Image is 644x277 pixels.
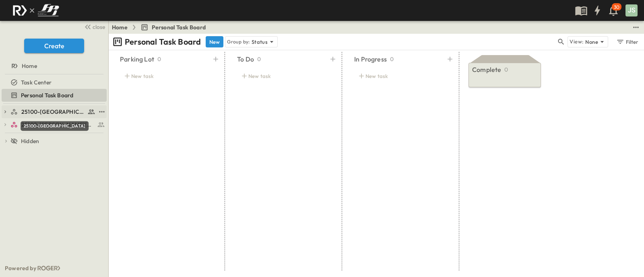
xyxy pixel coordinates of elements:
[140,23,206,31] a: Personal Task Board
[97,107,107,117] button: test
[237,70,329,82] div: New task
[2,89,107,102] div: Personal Task Boardtest
[21,121,89,131] div: 25100-[GEOGRAPHIC_DATA]
[2,77,105,88] a: Task Center
[125,36,201,47] p: Personal Task Board
[112,23,211,31] nav: breadcrumbs
[21,108,85,116] span: 25100-Vanguard Prep School
[10,2,62,19] img: c8d7d1ed905e502e8f77bf7063faec64e13b34fdb1f2bdd94b0e311fc34f8000.png
[10,106,95,117] a: 25100-Vanguard Prep School
[625,4,638,17] button: JS
[21,137,39,145] span: Hidden
[22,62,37,70] span: Home
[257,55,261,63] p: 0
[21,91,73,99] span: Personal Task Board
[252,38,268,46] p: Status
[24,39,84,53] button: Create
[613,36,641,47] button: Filter
[2,90,105,101] a: Personal Task Board
[112,23,128,31] a: Home
[354,70,446,82] div: New task
[390,55,394,63] p: 0
[570,37,584,46] p: View:
[152,23,206,31] span: Personal Task Board
[2,60,105,72] a: Home
[237,54,254,64] p: To Do
[10,119,105,130] a: 25102-Christ The Redeemer Anglican Church
[585,38,598,46] p: None
[227,38,250,46] p: Group by:
[81,21,107,32] button: close
[93,23,105,31] span: close
[206,36,223,47] button: New
[354,54,387,64] p: In Progress
[616,37,639,46] div: Filter
[631,23,641,32] button: test
[21,78,52,86] span: Task Center
[2,118,107,131] div: 25102-Christ The Redeemer Anglican Churchtest
[472,65,501,74] p: Complete
[2,105,107,118] div: 25100-Vanguard Prep Schooltest
[614,4,619,10] p: 30
[625,4,638,16] div: JS
[504,66,508,74] p: 0
[120,54,154,64] p: Parking Lot
[120,70,212,82] div: New task
[157,55,161,63] p: 0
